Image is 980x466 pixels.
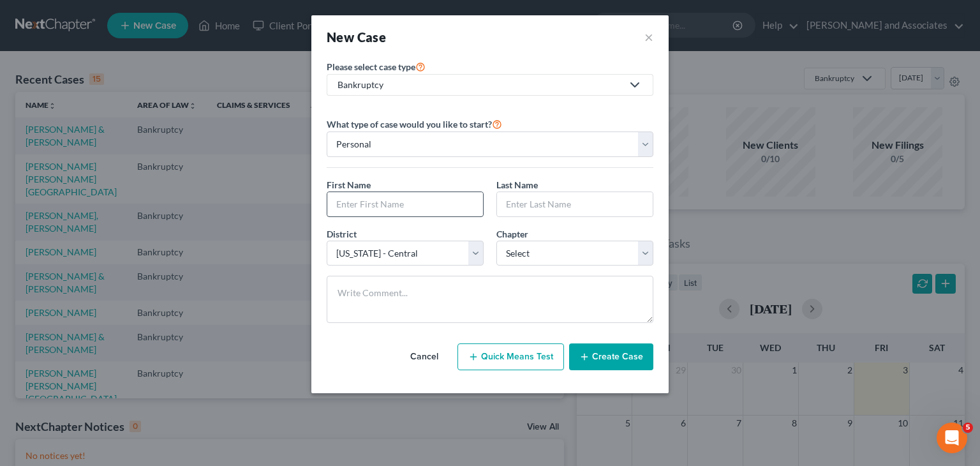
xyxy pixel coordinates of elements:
[396,344,452,370] button: Cancel
[327,229,357,239] span: District
[497,192,653,216] input: Enter Last Name
[327,179,371,190] span: First Name
[327,192,483,216] input: Enter First Name
[496,229,528,239] span: Chapter
[327,61,415,72] span: Please select case type
[963,423,973,433] span: 5
[569,343,653,370] button: Create Case
[327,29,386,45] strong: New Case
[937,423,967,453] iframe: Intercom live chat
[457,343,564,370] button: Quick Means Test
[496,179,538,190] span: Last Name
[338,79,622,91] div: Bankruptcy
[644,28,653,46] button: ×
[327,116,502,132] label: What type of case would you like to start?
